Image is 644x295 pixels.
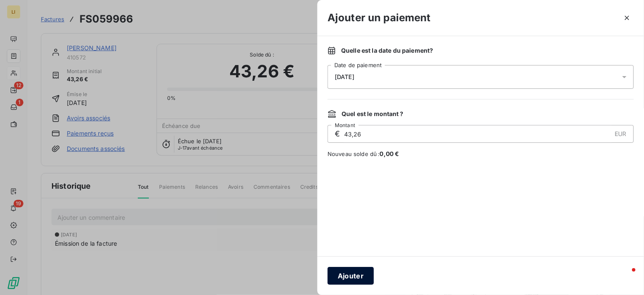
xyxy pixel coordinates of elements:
span: [DATE] [335,74,354,80]
iframe: Intercom live chat [615,266,635,286]
button: Ajouter [328,267,374,285]
span: 0,00 € [380,150,399,157]
h3: Ajouter un paiement [328,10,431,26]
span: Quel est le montant ? [342,110,403,118]
span: Nouveau solde dû : [328,150,634,158]
span: Quelle est la date du paiement ? [341,46,433,55]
